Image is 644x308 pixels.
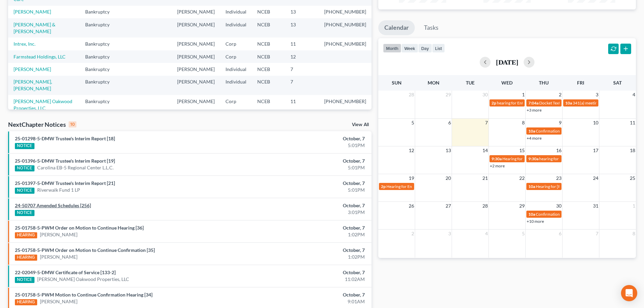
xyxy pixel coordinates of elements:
[448,119,452,127] span: 6
[220,18,252,38] td: Individual
[492,156,502,161] span: 9:30a
[15,247,155,253] a: 25-01758-5-PWM Order on Motion to Continue Confirmation [35]
[555,202,562,210] span: 30
[595,230,599,238] span: 7
[172,38,220,50] td: [PERSON_NAME]
[8,120,76,128] div: NextChapter Notices
[502,156,627,161] span: Hearing for [PERSON_NAME] [PERSON_NAME] and [PERSON_NAME]
[408,146,415,155] span: 12
[252,50,285,63] td: NCEB
[252,18,285,38] td: NCEB
[519,146,525,155] span: 15
[319,6,372,18] td: [PHONE_NUMBER]
[555,146,562,155] span: 16
[252,95,285,114] td: NCEB
[418,44,432,53] button: day
[252,76,285,95] td: NCEB
[37,276,129,283] a: [PERSON_NAME] Oakwood Properties, LLC
[40,254,77,260] a: [PERSON_NAME]
[253,180,365,187] div: October, 7
[15,232,37,238] div: HEARING
[15,136,115,141] a: 25-01298-5-DMW Trustee's Interim Report [18]
[501,80,512,86] span: Wed
[519,174,525,182] span: 22
[253,187,365,193] div: 5:01PM
[528,156,539,161] span: 9:30a
[252,6,285,18] td: NCEB
[15,292,152,298] a: 25-01758-5-PWM Motion to Continue Confirmation Hearing [34]
[492,100,496,105] span: 2p
[378,20,415,35] a: Calendar
[15,180,115,186] a: 25-01397-5-DMW Trustee's Interim Report [21]
[445,146,452,155] span: 13
[172,63,220,75] td: [PERSON_NAME]
[536,128,613,134] span: Confirmation hearing for [PERSON_NAME]
[445,174,452,182] span: 20
[80,63,122,75] td: Bankruptcy
[253,224,365,231] div: October, 7
[592,146,599,155] span: 17
[558,119,562,127] span: 9
[448,230,452,238] span: 3
[595,91,599,99] span: 3
[15,299,37,305] div: HEARING
[408,91,415,99] span: 28
[253,254,365,260] div: 1:02PM
[428,80,439,86] span: Mon
[352,122,369,127] a: View All
[432,44,445,53] button: list
[408,202,415,210] span: 26
[521,91,525,99] span: 1
[613,80,622,86] span: Sat
[629,119,636,127] span: 11
[482,91,488,99] span: 30
[490,163,505,168] a: +2 more
[253,298,365,305] div: 9:01AM
[253,247,365,254] div: October, 7
[172,18,220,38] td: [PERSON_NAME]
[539,100,567,105] span: Docket Text: for
[285,38,319,50] td: 11
[14,54,66,60] a: Farmstead Holdings, LLC
[285,50,319,63] td: 12
[484,230,488,238] span: 4
[539,156,585,161] span: hearing for BIOMILQ, Inc.
[253,202,365,209] div: October, 7
[527,108,542,113] a: +3 more
[482,174,488,182] span: 21
[558,91,562,99] span: 2
[632,230,636,238] span: 8
[253,158,365,164] div: October, 7
[80,38,122,50] td: Bankruptcy
[15,277,34,283] div: NOTICE
[172,76,220,95] td: [PERSON_NAME]
[555,174,562,182] span: 23
[253,269,365,276] div: October, 7
[40,231,77,238] a: [PERSON_NAME]
[521,230,525,238] span: 5
[40,298,77,305] a: [PERSON_NAME]
[629,146,636,155] span: 18
[527,136,542,141] a: +4 more
[629,174,636,182] span: 25
[527,219,544,224] a: +10 more
[69,121,76,127] div: 10
[285,63,319,75] td: 7
[418,20,445,35] a: Tasks
[220,76,252,95] td: Individual
[15,255,37,261] div: HEARING
[484,119,488,127] span: 7
[37,164,114,171] a: Carolina EB-5 Regional Center L.L.C.
[482,202,488,210] span: 28
[411,119,415,127] span: 5
[445,91,452,99] span: 29
[592,202,599,210] span: 31
[621,285,637,301] div: Open Intercom Messenger
[15,269,116,275] a: 22-02049-5-DMW Certificate of Service [133-2]
[386,184,461,189] span: Hearing for Entecco Filter Technology, Inc.
[15,203,91,208] a: 24-50707 Amended Schedules [256]
[573,100,605,105] span: 341(a) meeting for
[536,212,580,217] span: Confirmation hearing for
[592,119,599,127] span: 10
[528,212,535,217] span: 10a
